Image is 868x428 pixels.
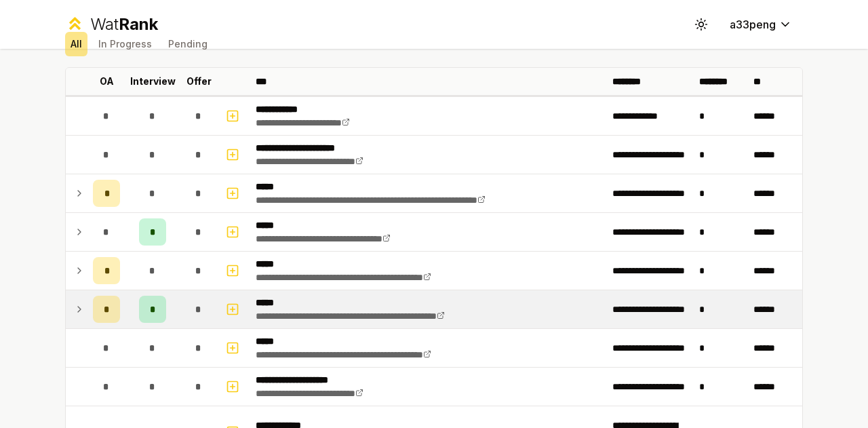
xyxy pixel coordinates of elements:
[730,16,776,33] span: a33peng
[90,14,158,35] div: Wat
[186,75,212,88] p: Offer
[65,32,87,56] button: All
[119,14,158,34] span: Rank
[130,75,176,88] p: Interview
[65,14,158,35] a: WatRank
[719,12,803,37] button: a33peng
[100,75,114,88] p: OA
[163,32,213,56] button: Pending
[93,32,157,56] button: In Progress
